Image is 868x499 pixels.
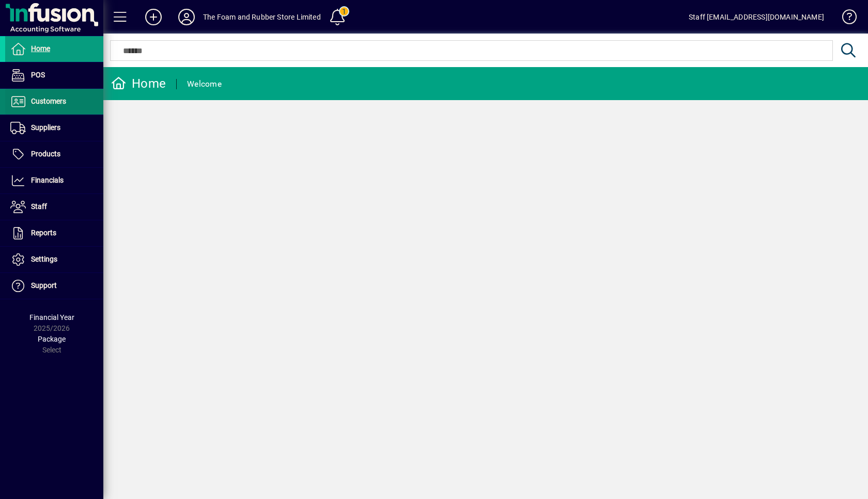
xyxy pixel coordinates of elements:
[5,141,103,167] a: Products
[31,123,60,132] span: Suppliers
[31,281,57,289] span: Support
[5,115,103,141] a: Suppliers
[38,335,66,343] span: Package
[31,176,64,184] span: Financials
[31,97,66,105] span: Customers
[5,89,103,115] a: Customers
[31,202,47,211] span: Staff
[5,194,103,220] a: Staff
[111,75,166,92] div: Home
[5,62,103,88] a: POS
[203,9,321,25] div: The Foam and Rubber Store Limited
[31,150,60,158] span: Products
[31,44,50,53] span: Home
[31,71,45,79] span: POS
[5,273,103,299] a: Support
[834,2,855,36] a: Knowledge Base
[5,247,103,272] a: Settings
[689,9,824,25] div: Staff [EMAIL_ADDRESS][DOMAIN_NAME]
[31,255,57,263] span: Settings
[5,168,103,194] a: Financials
[137,8,170,26] button: Add
[5,220,103,246] a: Reports
[29,313,74,321] span: Financial Year
[187,76,222,92] div: Welcome
[31,229,56,237] span: Reports
[170,8,203,26] button: Profile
